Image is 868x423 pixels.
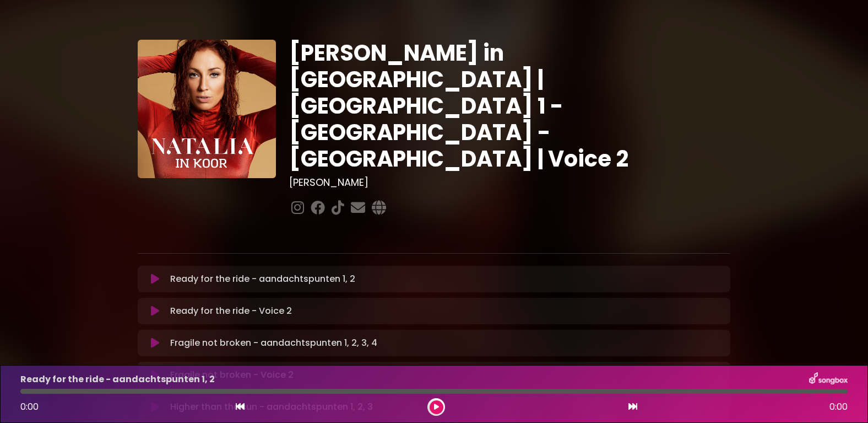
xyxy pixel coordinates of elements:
[170,272,355,286] p: Ready for the ride - aandachtspunten 1, 2
[289,40,730,172] h1: [PERSON_NAME] in [GEOGRAPHIC_DATA] | [GEOGRAPHIC_DATA] 1 - [GEOGRAPHIC_DATA] - [GEOGRAPHIC_DATA] ...
[289,176,730,189] h3: [PERSON_NAME]
[20,373,215,386] p: Ready for the ride - aandachtspunten 1, 2
[138,40,276,178] img: YTVS25JmS9CLUqXqkEhs
[20,400,39,413] span: 0:00
[170,336,377,350] p: Fragile not broken - aandachtspunten 1, 2, 3, 4
[170,304,292,318] p: Ready for the ride - Voice 2
[829,400,848,414] span: 0:00
[809,372,848,387] img: songbox-logo-white.png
